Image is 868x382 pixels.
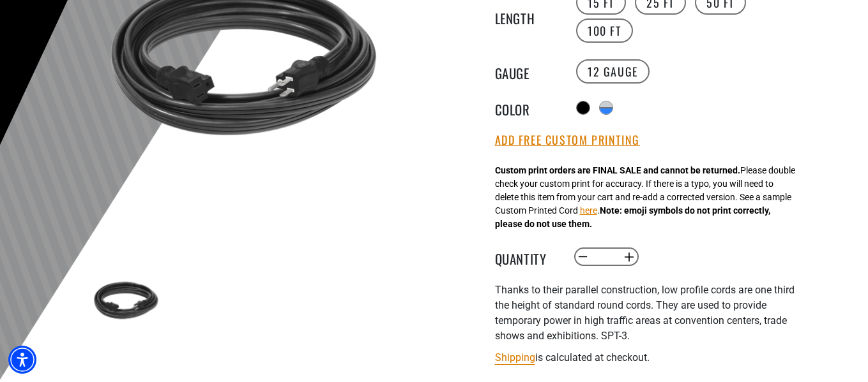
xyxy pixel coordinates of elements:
[495,63,559,80] legend: Gauge
[495,349,808,366] div: is calculated at checkout.
[495,99,559,116] legend: Color
[495,283,808,344] p: Thanks to their parallel construction, low profile cords are one third the height of standard rou...
[495,351,535,364] a: Shipping
[580,204,597,217] button: here
[89,266,163,340] img: black
[576,18,633,43] label: 100 FT
[495,164,795,231] div: Please double check your custom print for accuracy. If there is a typo, you will need to delete t...
[495,8,559,25] legend: Length
[495,205,770,229] strong: Note: emoji symbols do not print correctly, please do not use them.
[495,133,640,147] button: Add Free Custom Printing
[8,346,36,374] div: Accessibility Menu
[495,249,559,265] label: Quantity
[576,59,650,84] label: 12 Gauge
[495,165,740,175] strong: Custom print orders are FINAL SALE and cannot be returned.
